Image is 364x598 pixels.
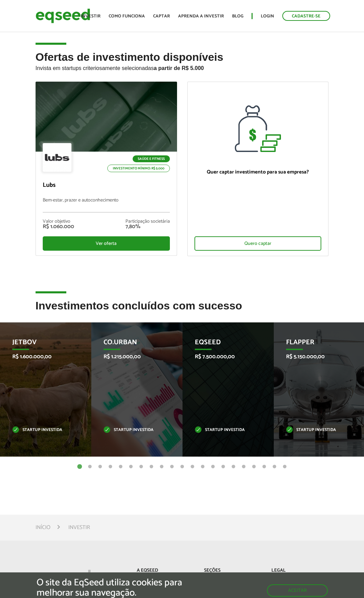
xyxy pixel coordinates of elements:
[232,14,243,18] a: Blog
[138,463,145,470] button: 7 of 21
[286,428,343,432] p: Startup investida
[12,353,69,360] p: R$ 1.600.000,00
[133,155,170,162] p: Saúde e Fitness
[43,219,74,224] div: Valor objetivo
[43,182,170,189] p: Lubs
[68,523,90,532] li: Investir
[36,63,329,71] p: Invista em startups criteriosamente selecionadas
[154,65,204,71] strong: a partir de R$ 5.000
[43,198,170,212] p: Bem-estar, prazer e autoconhecimento
[107,165,170,172] p: Investimento mínimo: R$ 5.000
[199,463,206,470] button: 13 of 21
[286,353,343,360] p: R$ 5.150.000,00
[81,14,100,18] a: Investir
[194,169,322,175] p: Quer captar investimento para sua empresa?
[251,463,257,470] button: 18 of 21
[240,463,247,470] button: 17 of 21
[230,463,237,470] button: 16 of 21
[195,353,252,360] p: R$ 7.500.000,00
[281,463,288,470] button: 21 of 21
[36,525,51,530] a: Início
[168,463,175,470] button: 10 of 21
[86,463,93,470] button: 2 of 21
[43,236,170,251] div: Ver oferta
[76,463,83,470] button: 1 of 21
[104,338,160,350] p: Co.Urban
[261,14,274,18] a: Login
[195,428,252,432] p: Startup investida
[117,463,124,470] button: 5 of 21
[261,463,268,470] button: 19 of 21
[148,463,155,470] button: 8 of 21
[137,568,194,574] p: A EqSeed
[195,338,252,350] p: EqSeed
[158,463,165,470] button: 9 of 21
[282,11,330,21] a: Cadastre-se
[178,14,224,18] a: Aprenda a investir
[187,82,329,256] a: Quer captar investimento para sua empresa? Quero captar
[125,219,170,224] div: Participação societária
[104,353,160,360] p: R$ 1.215.000,00
[36,51,329,82] h2: Ofertas de investimento disponíveis
[12,338,69,350] p: JetBov
[36,300,329,322] h2: Investimentos concluídos com sucesso
[204,568,261,574] p: Seções
[104,428,160,432] p: Startup investida
[220,463,227,470] button: 15 of 21
[36,7,90,25] img: EqSeed
[127,463,134,470] button: 6 of 21
[12,428,69,432] p: Startup investida
[125,224,170,230] div: 7,80%
[109,14,145,18] a: Como funciona
[210,463,216,470] button: 14 of 21
[107,463,114,470] button: 4 of 21
[271,568,328,574] p: Legal
[267,584,328,597] button: Aceitar
[271,463,278,470] button: 20 of 21
[36,568,91,586] img: EqSeed Logo
[194,236,322,251] div: Quero captar
[286,338,343,350] p: Flapper
[153,14,170,18] a: Captar
[36,82,177,256] a: Saúde e Fitness Investimento mínimo: R$ 5.000 Lubs Bem-estar, prazer e autoconhecimento Valor obj...
[179,463,186,470] button: 11 of 21
[43,224,74,230] div: R$ 1.060.000
[189,463,196,470] button: 12 of 21
[97,463,104,470] button: 3 of 21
